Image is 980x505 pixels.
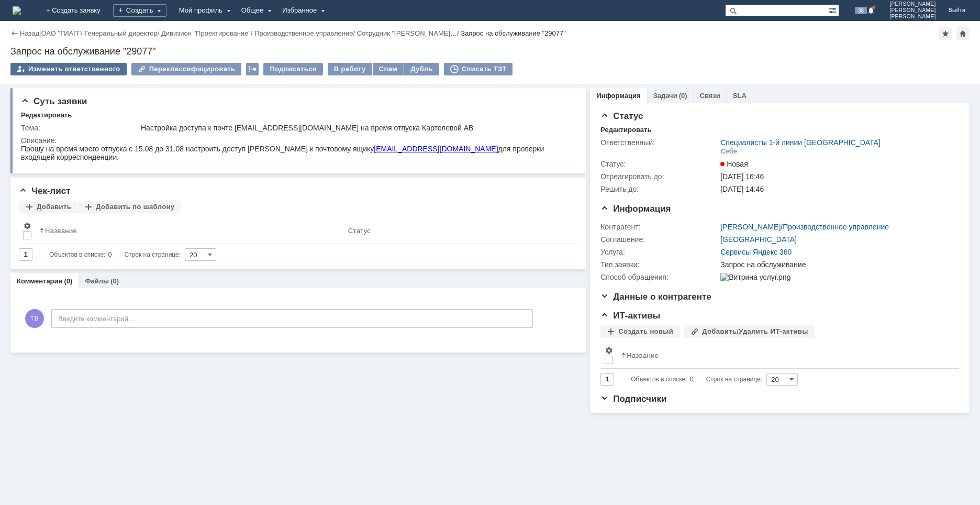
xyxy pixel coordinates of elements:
div: / [720,223,889,231]
div: Отреагировать до: [600,172,718,181]
span: Статус [600,111,643,121]
span: [DATE] 16:46 [720,172,764,181]
div: Создать [113,4,166,17]
th: Название [617,342,951,369]
a: Сотрудник "[PERSON_NAME]… [357,29,457,37]
span: Суть заявки [21,96,87,106]
div: / [254,29,357,37]
span: Подписчики [600,394,666,404]
div: Контрагент: [600,223,718,231]
div: Добавить в избранное [939,27,952,40]
a: SLA [733,92,747,100]
div: Тип заявки: [600,260,718,269]
span: ИТ-активы [600,311,660,321]
i: Строк на странице: [631,373,762,386]
a: Связи [700,92,720,100]
a: [GEOGRAPHIC_DATA] [720,235,797,244]
a: Дивизион "Проектирование" [161,29,251,37]
span: 38 [855,7,867,14]
img: Витрина услуг.png [720,273,790,281]
span: Настройки [605,346,613,355]
span: Объектов в списке: [49,251,105,258]
div: Настройка доступа к почте [EMAIL_ADDRESS][DOMAIN_NAME] на время отпуска Картелевой АВ [141,124,570,132]
div: Название [627,352,659,359]
div: Запрос на обслуживание "29077" [461,29,566,37]
div: (0) [64,277,73,285]
a: Назад [20,29,39,37]
div: Себе [720,147,737,156]
div: Описание: [21,136,572,145]
div: 0 [108,248,112,261]
div: Запрос на обслуживание [720,260,953,269]
span: Расширенный поиск [828,5,839,15]
a: Сервисы Яндекс 360 [720,248,792,256]
div: Редактировать [600,126,651,134]
div: / [357,29,461,37]
i: Строк на странице: [49,248,181,261]
div: Тема: [21,124,139,132]
a: Информация [596,92,640,100]
a: Производственное управление [783,223,889,231]
span: Настройки [23,222,31,230]
div: | [39,29,41,37]
a: Задачи [653,92,677,100]
span: Новая [720,160,748,168]
div: Статус: [600,160,718,168]
img: logo [13,6,21,15]
div: / [161,29,254,37]
a: Производственное управление [254,29,353,37]
span: ТВ [25,309,44,328]
th: Название [36,217,344,244]
div: Работа с массовостью [246,63,259,75]
div: / [41,29,85,37]
span: Объектов в списке: [631,376,687,383]
a: Перейти на домашнюю страницу [13,6,21,15]
span: [PERSON_NAME] [889,7,936,14]
div: Услуга: [600,248,718,256]
div: 0 [690,373,694,386]
span: Данные о контрагенте [600,292,711,302]
a: [PERSON_NAME] [720,223,781,231]
div: Редактировать [21,111,72,119]
div: / [84,29,161,37]
div: Статус [348,227,371,235]
div: Решить до: [600,185,718,193]
a: Специалисты 1-й линии [GEOGRAPHIC_DATA] [720,138,881,147]
div: Ответственный: [600,138,718,147]
a: Генеральный директор [84,29,157,37]
a: Комментарии [17,277,63,285]
a: ОАО "ГИАП" [41,29,81,37]
div: Способ обращения: [600,273,718,281]
span: Информация [600,204,671,214]
div: Запрос на обслуживание "29077" [10,46,970,57]
span: [PERSON_NAME] [889,1,936,7]
div: Соглашение: [600,235,718,244]
div: (0) [110,277,119,285]
a: Файлы [85,277,109,285]
div: Сделать домашней страницей [956,27,969,40]
div: (0) [679,92,687,100]
span: [DATE] 14:46 [720,185,764,193]
th: Статус [344,217,569,244]
span: Чек-лист [19,186,71,196]
span: [PERSON_NAME] [889,14,936,20]
div: Название [45,227,77,235]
